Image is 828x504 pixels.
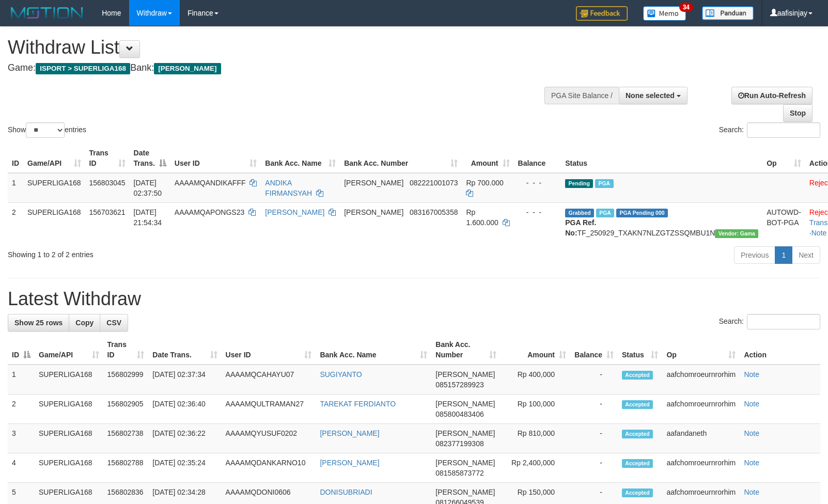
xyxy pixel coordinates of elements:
[320,370,362,379] a: SUGIYANTO
[679,3,693,12] span: 34
[501,335,570,365] th: Amount: activate to sort column ascending
[619,87,688,104] button: None selected
[731,87,813,104] a: Run Auto-Refresh
[744,370,759,379] a: Note
[148,424,221,453] td: [DATE] 02:36:22
[466,208,498,227] span: Rp 1.600.000
[320,429,379,437] a: [PERSON_NAME]
[775,246,792,264] a: 1
[622,371,653,380] span: Accepted
[8,202,23,242] td: 2
[103,395,149,424] td: 156802905
[265,179,312,197] a: ANDIKA FIRMANSYAH
[435,381,483,389] span: Copy 085157289923 to clipboard
[35,453,103,483] td: SUPERLIGA168
[8,453,35,483] td: 4
[148,365,221,395] td: [DATE] 02:37:34
[715,229,758,238] span: Vendor URL: https://trx31.1velocity.biz
[616,209,668,217] span: PGA Pending
[69,314,100,332] a: Copy
[8,335,35,365] th: ID: activate to sort column descending
[344,208,403,216] span: [PERSON_NAME]
[435,400,495,408] span: [PERSON_NAME]
[501,395,570,424] td: Rp 100,000
[662,365,740,395] td: aafchomroeurnrorhim
[222,453,316,483] td: AAAAMQDANKARNO10
[35,335,103,365] th: Game/API: activate to sort column ascending
[103,424,149,453] td: 156802738
[8,37,542,58] h1: Withdraw List
[435,410,483,418] span: Copy 085800483406 to clipboard
[8,245,337,260] div: Showing 1 to 2 of 2 entries
[762,202,805,242] td: AUTOWD-BOT-PGA
[222,424,316,453] td: AAAAMQYUSUF0202
[570,365,618,395] td: -
[8,289,820,309] h1: Latest Withdraw
[8,365,35,395] td: 1
[435,488,495,496] span: [PERSON_NAME]
[265,208,324,216] a: [PERSON_NAME]
[130,144,170,173] th: Date Trans.: activate to sort column descending
[320,488,372,496] a: DONISUBRIADI
[410,179,458,187] span: Copy 082221001073 to clipboard
[734,246,775,264] a: Previous
[744,429,759,437] a: Note
[316,335,431,365] th: Bank Acc. Name: activate to sort column ascending
[595,179,613,188] span: Marked by aafandaneth
[435,370,495,379] span: [PERSON_NAME]
[783,104,813,122] a: Stop
[565,218,596,237] b: PGA Ref. No:
[435,469,483,477] span: Copy 081585873772 to clipboard
[8,424,35,453] td: 3
[8,63,542,73] h4: Game: Bank:
[431,335,501,365] th: Bank Acc. Number: activate to sort column ascending
[320,400,396,408] a: TAREKAT FERDIANTO
[570,335,618,365] th: Balance: activate to sort column ascending
[643,6,686,21] img: Button%20Memo.svg
[466,179,503,187] span: Rp 700.000
[134,179,162,197] span: [DATE] 02:37:50
[75,319,93,327] span: Copy
[719,314,820,329] label: Search:
[622,489,653,497] span: Accepted
[8,144,23,173] th: ID
[8,5,86,21] img: MOTION_logo.png
[103,365,149,395] td: 156802999
[570,453,618,483] td: -
[23,202,85,242] td: SUPERLIGA168
[170,144,261,173] th: User ID: activate to sort column ascending
[792,246,820,264] a: Next
[134,208,162,227] span: [DATE] 21:54:34
[8,122,86,138] label: Show entries
[622,459,653,468] span: Accepted
[622,400,653,409] span: Accepted
[148,395,221,424] td: [DATE] 02:36:40
[175,179,246,187] span: AAAAMQANDIKAFFF
[702,6,754,20] img: panduan.png
[747,122,820,138] input: Search:
[596,209,614,217] span: Marked by aafchhiseyha
[106,319,121,327] span: CSV
[662,424,740,453] td: aafandaneth
[340,144,462,173] th: Bank Acc. Number: activate to sort column ascending
[662,335,740,365] th: Op: activate to sort column ascending
[518,207,557,217] div: - - -
[8,314,69,332] a: Show 25 rows
[662,453,740,483] td: aafchomroeurnrorhim
[618,335,662,365] th: Status: activate to sort column ascending
[544,87,619,104] div: PGA Site Balance /
[744,488,759,496] a: Note
[514,144,561,173] th: Balance
[103,453,149,483] td: 156802788
[744,400,759,408] a: Note
[222,335,316,365] th: User ID: activate to sort column ascending
[89,179,126,187] span: 156803045
[23,144,85,173] th: Game/API: activate to sort column ascending
[222,365,316,395] td: AAAAMQCAHAYU07
[435,459,495,467] span: [PERSON_NAME]
[576,6,628,21] img: Feedback.jpg
[662,395,740,424] td: aafchomroeurnrorhim
[622,430,653,438] span: Accepted
[35,395,103,424] td: SUPERLIGA168
[148,335,221,365] th: Date Trans.: activate to sort column ascending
